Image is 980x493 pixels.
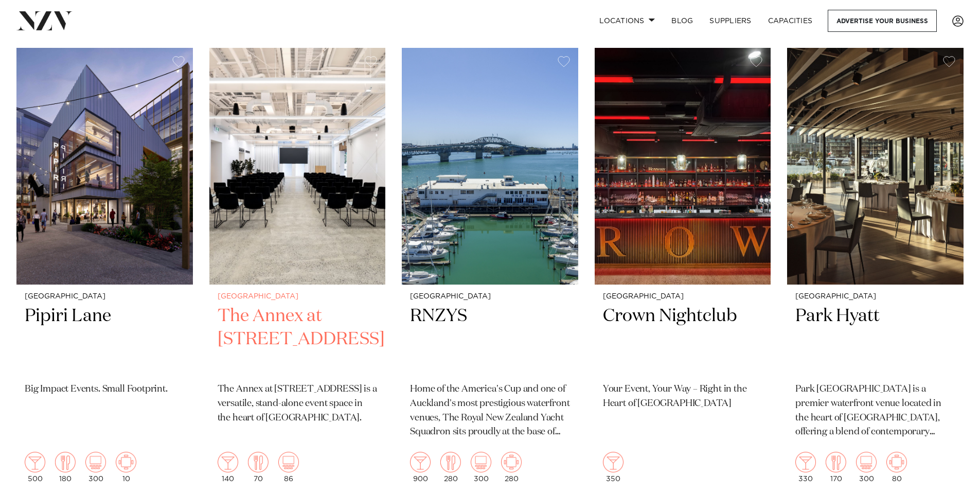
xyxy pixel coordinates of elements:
small: [GEOGRAPHIC_DATA] [795,293,955,301]
a: [GEOGRAPHIC_DATA] Crown Nightclub Your Event, Your Way – Right in the Heart of [GEOGRAPHIC_DATA] 350 [595,48,771,491]
img: theatre.png [856,452,877,472]
a: [GEOGRAPHIC_DATA] Park Hyatt Park [GEOGRAPHIC_DATA] is a premier waterfront venue located in the ... [787,48,964,491]
h2: Park Hyatt [795,305,955,374]
img: cocktail.png [218,452,238,472]
p: Park [GEOGRAPHIC_DATA] is a premier waterfront venue located in the heart of [GEOGRAPHIC_DATA], o... [795,382,955,440]
div: 300 [856,452,877,483]
small: [GEOGRAPHIC_DATA] [603,293,763,301]
img: meeting.png [116,452,136,472]
h2: RNZYS [410,305,570,374]
div: 140 [218,452,238,483]
div: 170 [826,452,846,483]
img: theatre.png [471,452,491,472]
div: 900 [410,452,431,483]
img: theatre.png [278,452,299,472]
p: Big Impact Events. Small Footprint. [25,382,185,397]
img: cocktail.png [795,452,816,472]
a: [GEOGRAPHIC_DATA] Pipiri Lane Big Impact Events. Small Footprint. 500 180 300 10 [16,48,193,491]
img: dining.png [248,452,269,472]
div: 300 [85,452,106,483]
p: The Annex at [STREET_ADDRESS] is a versatile, stand-alone event space in the heart of [GEOGRAPHIC... [218,382,378,426]
a: Advertise your business [828,10,937,32]
img: cocktail.png [410,452,431,472]
small: [GEOGRAPHIC_DATA] [410,293,570,301]
a: [GEOGRAPHIC_DATA] The Annex at [STREET_ADDRESS] The Annex at [STREET_ADDRESS] is a versatile, sta... [209,48,386,491]
img: dining.png [826,452,846,472]
div: 330 [795,452,816,483]
a: BLOG [663,10,701,32]
div: 10 [116,452,136,483]
div: 86 [278,452,299,483]
h2: Pipiri Lane [25,305,185,374]
h2: Crown Nightclub [603,305,763,374]
img: meeting.png [886,452,907,472]
div: 280 [501,452,522,483]
img: meeting.png [501,452,522,472]
div: 80 [886,452,907,483]
img: theatre.png [85,452,106,472]
div: 70 [248,452,269,483]
div: 500 [25,452,45,483]
h2: The Annex at [STREET_ADDRESS] [218,305,378,374]
div: 280 [440,452,461,483]
a: Capacities [760,10,821,32]
p: Home of the America's Cup and one of Auckland's most prestigious waterfront venues, The Royal New... [410,382,570,440]
small: [GEOGRAPHIC_DATA] [25,293,185,301]
p: Your Event, Your Way – Right in the Heart of [GEOGRAPHIC_DATA] [603,382,763,411]
div: 180 [55,452,76,483]
a: Locations [591,10,663,32]
img: nzv-logo.png [16,11,73,30]
small: [GEOGRAPHIC_DATA] [218,293,378,301]
img: cocktail.png [603,452,623,472]
a: SUPPLIERS [701,10,759,32]
div: 350 [603,452,623,483]
img: dining.png [55,452,76,472]
img: cocktail.png [25,452,45,472]
a: [GEOGRAPHIC_DATA] RNZYS Home of the America's Cup and one of Auckland's most prestigious waterfro... [402,48,578,491]
img: dining.png [440,452,461,472]
div: 300 [471,452,491,483]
